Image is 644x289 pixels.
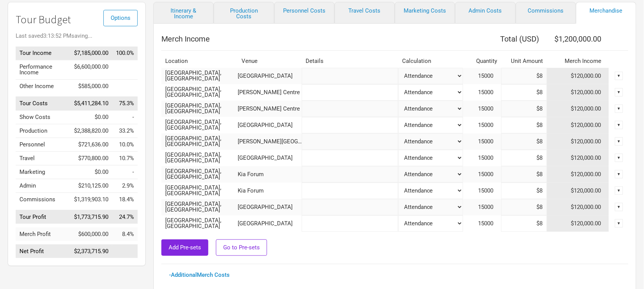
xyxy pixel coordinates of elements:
a: Commissions [516,2,576,24]
td: $600,000.00 [70,228,112,241]
td: [PERSON_NAME] Centre [238,84,302,101]
td: Show Costs as % of Tour Income [112,111,138,124]
a: Itinerary & Income [153,2,214,24]
td: $585,000.00 [70,79,112,93]
input: per head [501,101,547,117]
td: $6,600,000.00 [70,60,112,79]
td: Admin as % of Tour Income [112,179,138,193]
div: ▼ [615,72,623,80]
td: [PERSON_NAME][GEOGRAPHIC_DATA] [238,133,302,150]
a: Admin Costs [455,2,515,24]
td: [GEOGRAPHIC_DATA], [GEOGRAPHIC_DATA] [161,68,238,84]
td: Tour Profit as % of Tour Income [112,210,138,224]
td: Performance Income as % of Tour Income [112,60,138,79]
span: 15000 [478,89,501,96]
span: 15000 [478,122,501,128]
input: per head [501,84,547,101]
a: Marketing Costs [395,2,455,24]
td: Tour Costs as % of Tour Income [112,97,138,111]
td: Merch Profit [16,228,70,241]
td: $0.00 [70,111,112,124]
td: [GEOGRAPHIC_DATA] [238,199,302,215]
td: Tour Income [16,47,70,60]
td: $770,800.00 [70,152,112,165]
span: 15000 [478,187,501,194]
div: Last saved 3:13:52 PM [16,33,138,39]
span: 15000 [478,220,501,227]
td: [GEOGRAPHIC_DATA], [GEOGRAPHIC_DATA] [161,150,238,166]
td: Kia Forum [238,166,302,183]
th: Quantity [463,55,501,68]
td: [PERSON_NAME] Centre [238,101,302,117]
td: $1,319,903.10 [70,193,112,207]
td: $120,000.00 [547,215,609,232]
th: Total ( USD ) [463,31,547,47]
td: Tour Income as % of Tour Income [112,47,138,60]
a: Merchandise [576,2,636,24]
div: ▼ [615,121,623,129]
td: Personnel as % of Tour Income [112,138,138,152]
td: Kia Forum [238,183,302,199]
td: $120,000.00 [547,199,609,215]
input: per head [501,215,547,232]
span: Options [111,14,130,21]
td: [GEOGRAPHIC_DATA], [GEOGRAPHIC_DATA] [161,101,238,117]
td: Merch Profit as % of Tour Income [112,228,138,241]
span: saving... [71,32,92,39]
td: Commissions as % of Tour Income [112,193,138,207]
td: $0.00 [70,165,112,179]
button: Add Pre-sets [161,239,208,256]
div: ▼ [615,203,623,211]
a: Personnel Costs [274,2,335,24]
td: Performance Income [16,60,70,79]
td: Other Income [16,79,70,93]
td: Show Costs [16,111,70,124]
th: Venue [238,55,302,68]
td: Personnel [16,138,70,152]
td: $5,411,284.10 [70,97,112,111]
td: Production as % of Tour Income [112,124,138,138]
td: $120,000.00 [547,117,609,133]
td: $120,000.00 [547,183,609,199]
div: ▼ [615,186,623,195]
td: [GEOGRAPHIC_DATA], [GEOGRAPHIC_DATA] [161,199,238,215]
input: per head [501,117,547,133]
td: Other Income as % of Tour Income [112,79,138,93]
td: Tour Costs [16,97,70,111]
a: Travel Costs [335,2,395,24]
td: $120,000.00 [547,84,609,101]
td: Travel as % of Tour Income [112,152,138,165]
span: Add Pre-sets [169,244,201,251]
td: Production [16,124,70,138]
span: 15000 [478,204,501,210]
span: 15000 [478,72,501,79]
td: $120,000.00 [547,166,609,183]
a: - Additional Merch Costs [169,271,230,278]
td: $2,373,715.90 [70,245,112,258]
div: ▼ [615,154,623,162]
td: [GEOGRAPHIC_DATA], [GEOGRAPHIC_DATA] [161,166,238,183]
td: [GEOGRAPHIC_DATA], [GEOGRAPHIC_DATA] [161,215,238,232]
div: ▼ [615,104,623,113]
div: ▼ [615,137,623,146]
td: [GEOGRAPHIC_DATA], [GEOGRAPHIC_DATA] [161,183,238,199]
th: Merch Income [161,31,463,47]
span: 15000 [478,154,501,161]
td: $120,000.00 [547,101,609,117]
button: Options [103,10,138,26]
td: $120,000.00 [547,133,609,150]
input: per head [501,150,547,166]
td: Net Profit as % of Tour Income [112,245,138,258]
span: 15000 [478,105,501,112]
td: [GEOGRAPHIC_DATA] [238,215,302,232]
th: $1,200,000.00 [547,31,609,47]
td: $1,773,715.90 [70,210,112,224]
input: per head [501,68,547,84]
td: Tour Profit [16,210,70,224]
td: Net Profit [16,245,70,258]
td: $120,000.00 [547,150,609,166]
td: $721,636.00 [70,138,112,152]
button: Go to Pre-sets [216,239,267,256]
td: [GEOGRAPHIC_DATA] [238,117,302,133]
